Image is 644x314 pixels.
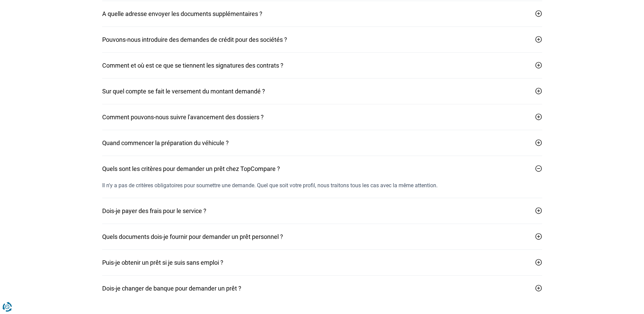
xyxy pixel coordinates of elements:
[102,27,542,52] button: Pouvons-nous introduire des demandes de crédit pour des sociétés ?
[102,130,542,156] button: Quand commencer la préparation du véhicule ?
[102,53,542,78] button: Comment et où est ce que se tiennent les signatures des contrats ?
[102,198,542,224] button: Dois-je payer des frais pour le service ?
[102,276,542,301] button: Dois-je changer de banque pour demander un prêt ?
[102,156,542,181] button: Quels sont les critères pour demander un prêt chez TopCompare ?
[102,224,542,249] button: Quels documents dois-je fournir pour demander un prêt personnel ?
[102,181,542,198] div: Il n'y a pas de critères obligatoires pour soumettre une demande. Quel que soit votre profil, nou...
[102,250,542,275] button: Puis-je obtenir un prêt si je suis sans emploi ?
[102,104,542,130] button: Comment pouvons-nous suivre l'avancement des dossiers ?
[102,1,542,27] button: A quelle adresse envoyer les documents supplémentaires ?
[102,78,542,104] button: Sur quel compte se fait le versement du montant demandé ?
